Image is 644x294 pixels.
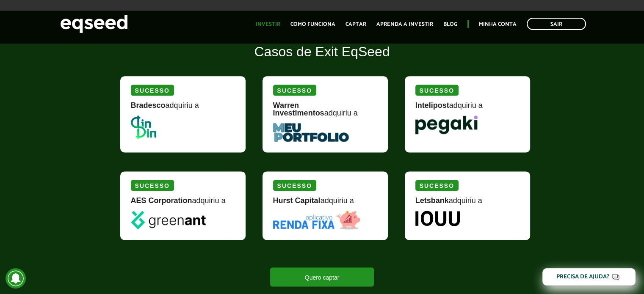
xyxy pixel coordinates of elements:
[273,101,324,117] strong: Warren Investimentos
[270,267,374,286] a: Quero captar
[273,180,316,191] div: Sucesso
[273,197,377,211] div: adquiriu a
[415,101,449,110] strong: Intelipost
[273,102,377,123] div: adquiriu a
[131,101,166,110] strong: Bradesco
[256,22,280,27] a: Investir
[131,180,174,191] div: Sucesso
[114,44,531,72] h2: Casos de Exit EqSeed
[415,197,520,211] div: adquiriu a
[376,22,433,27] a: Aprenda a investir
[60,13,128,35] img: EqSeed
[290,22,335,27] a: Como funciona
[273,196,321,205] strong: Hurst Capital
[131,115,156,139] img: DinDin
[527,18,586,30] a: Sair
[415,115,478,134] img: Pegaki
[345,22,366,27] a: Captar
[415,211,460,226] img: Iouu
[131,196,192,205] strong: AES Corporation
[415,102,520,115] div: adquiriu a
[131,197,235,211] div: adquiriu a
[479,22,517,27] a: Minha conta
[273,123,349,142] img: MeuPortfolio
[443,22,457,27] a: Blog
[131,102,235,115] div: adquiriu a
[273,85,316,96] div: Sucesso
[131,85,174,96] div: Sucesso
[415,196,449,205] strong: Letsbank
[415,85,459,96] div: Sucesso
[415,180,459,191] div: Sucesso
[131,211,206,229] img: greenant
[273,211,360,229] img: Renda Fixa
